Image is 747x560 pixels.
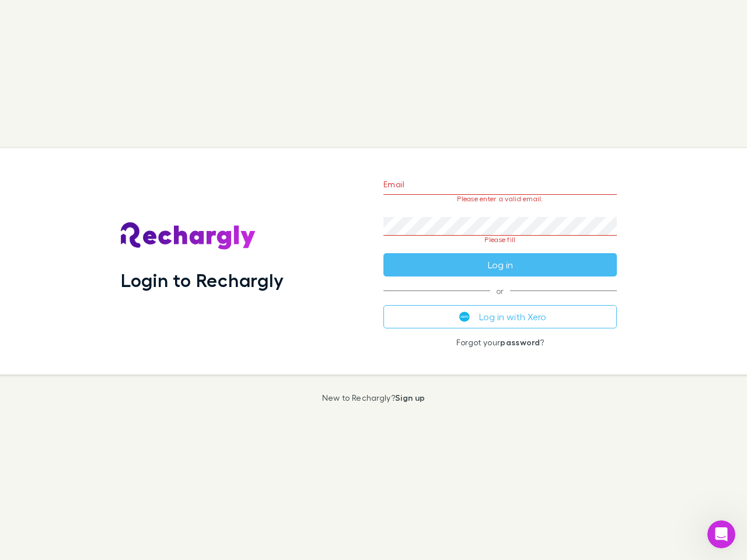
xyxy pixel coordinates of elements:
[121,269,284,291] h1: Login to Rechargly
[383,253,617,276] button: Log in
[459,311,470,322] img: Xero's logo
[707,520,735,548] iframe: Intercom live chat
[383,290,617,291] span: or
[383,305,617,328] button: Log in with Xero
[383,195,617,203] p: Please enter a valid email.
[322,393,425,402] p: New to Rechargly?
[395,393,425,402] a: Sign up
[383,236,617,244] p: Please fill
[500,337,540,347] a: password
[121,222,256,250] img: Rechargly's Logo
[383,338,617,347] p: Forgot your ?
